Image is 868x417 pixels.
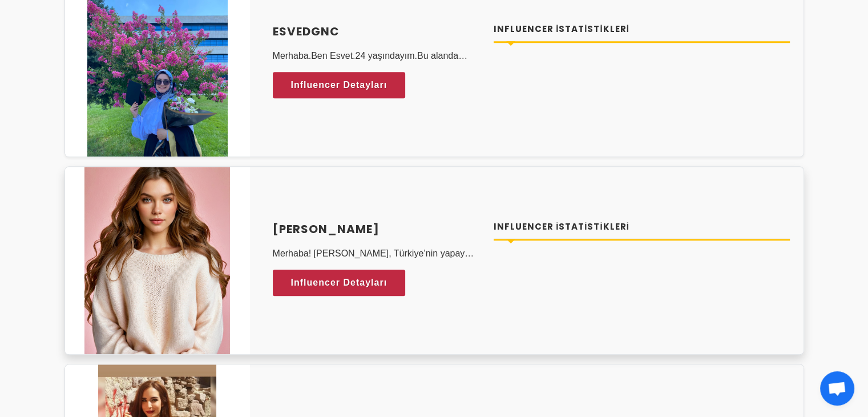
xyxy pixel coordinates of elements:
span: Influencer Detayları [291,274,387,291]
h4: Influencer İstatistikleri [494,23,790,36]
a: Influencer Detayları [273,72,406,98]
a: [PERSON_NAME] [273,220,481,238]
a: Esvedgnc [273,23,481,40]
h4: Influencer İstatistikleri [494,220,790,234]
p: Merhaba! [PERSON_NAME], Türkiye’nin yapay zeka influencer iyim. Beni takip etmeyi unutma eminim b... [273,247,481,260]
span: Influencer Detayları [291,77,387,94]
div: Açık sohbet [820,371,854,406]
a: Influencer Detayları [273,270,406,296]
p: Merhaba.Ben Esvet.24 yaşındayım.Bu alanda yeniyim.İçerik üretmeyi,estetik video ve fotoğraflar çe... [273,49,481,63]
